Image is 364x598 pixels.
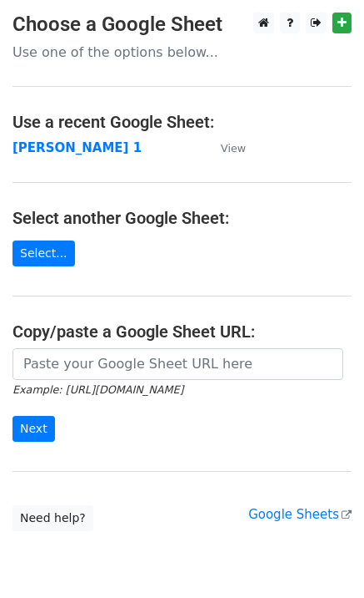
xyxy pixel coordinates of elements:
h4: Copy/paste a Google Sheet URL: [12,322,352,342]
a: Select... [12,241,75,266]
small: View [221,142,246,155]
small: Example: [URL][DOMAIN_NAME] [12,383,183,396]
input: Next [12,416,55,442]
a: [PERSON_NAME] 1 [12,140,142,155]
a: Need help? [12,505,93,531]
input: Paste your Google Sheet URL here [12,348,343,380]
a: View [204,140,246,155]
h4: Use a recent Google Sheet: [12,112,352,132]
p: Use one of the options below... [12,43,352,61]
a: Google Sheets [248,507,352,522]
h4: Select another Google Sheet: [12,208,352,228]
h3: Choose a Google Sheet [12,13,352,37]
